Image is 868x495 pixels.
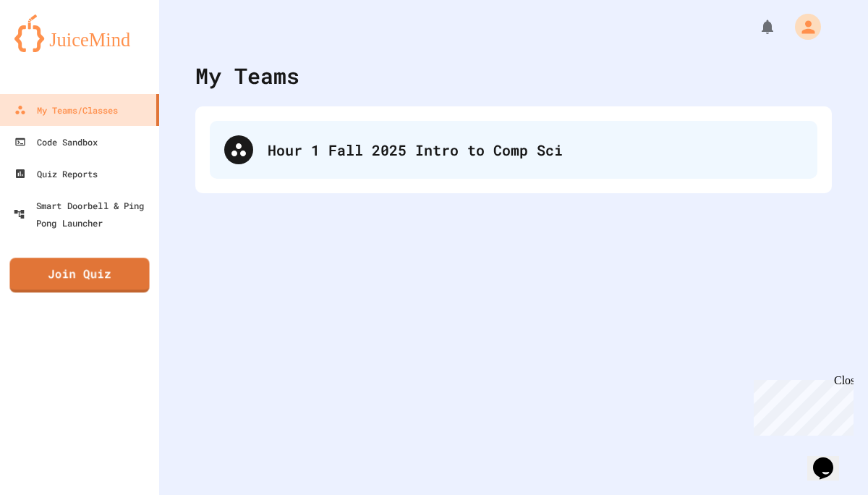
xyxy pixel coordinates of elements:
div: Smart Doorbell & Ping Pong Launcher [13,197,154,232]
iframe: chat widget [807,437,854,481]
img: logo-orange.svg [14,14,145,52]
div: My Account [780,10,825,43]
div: Hour 1 Fall 2025 Intro to Comp Sci [210,121,817,179]
div: Chat with us now!Close [6,6,100,92]
div: Quiz Reports [14,165,98,182]
div: Code Sandbox [14,133,98,151]
a: Join Quiz [9,258,149,292]
iframe: chat widget [748,374,854,436]
div: My Notifications [732,14,780,39]
div: My Teams [195,59,299,92]
div: Hour 1 Fall 2025 Intro to Comp Sci [268,139,803,161]
div: My Teams/Classes [14,101,118,119]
